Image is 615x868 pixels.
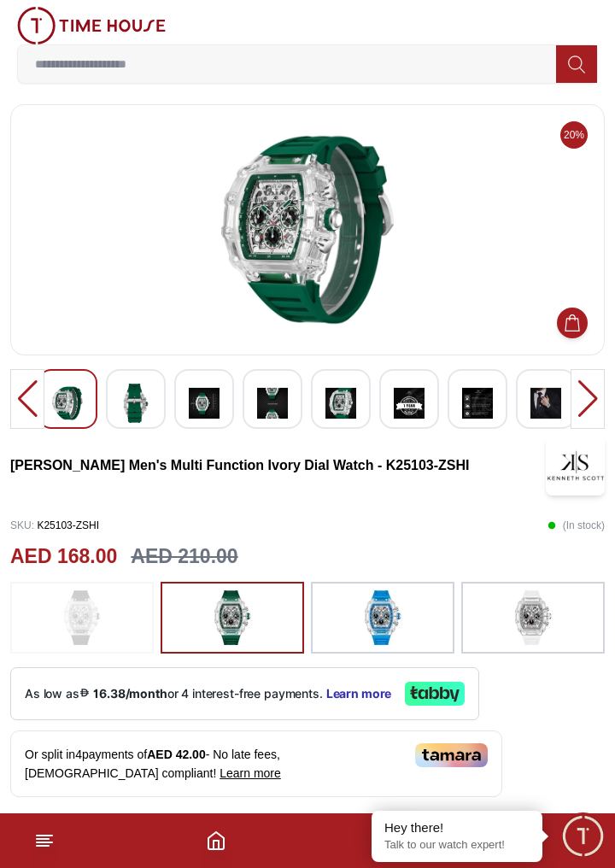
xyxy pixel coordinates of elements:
[189,384,220,423] img: Kenneth Scott Men's Multi Function Ivory Dial Watch - K25103-ZSBI
[220,766,281,780] span: Learn more
[61,590,103,645] img: ...
[557,308,588,338] button: Add to Cart
[206,830,226,851] a: Home
[530,384,561,423] img: Kenneth Scott Men's Multi Function Ivory Dial Watch - K25103-ZSBI
[325,384,356,423] img: Kenneth Scott Men's Multi Function Ivory Dial Watch - K25103-ZSBI
[10,513,99,538] p: K25103-ZSHI
[361,590,404,645] img: ...
[10,455,546,476] h3: [PERSON_NAME] Men's Multi Function Ivory Dial Watch - K25103-ZSHI
[415,743,488,767] img: Tamara
[462,384,493,423] img: Kenneth Scott Men's Multi Function Ivory Dial Watch - K25103-ZSBI
[257,384,288,423] img: Kenneth Scott Men's Multi Function Ivory Dial Watch - K25103-ZSBI
[384,838,530,853] p: Talk to our watch expert!
[17,7,166,44] img: ...
[546,436,605,496] img: Kenneth Scott Men's Multi Function Ivory Dial Watch - K25103-ZSHI
[560,121,588,149] span: 20%
[25,119,590,341] img: Kenneth Scott Men's Multi Function Ivory Dial Watch - K25103-ZSBI
[10,730,502,797] div: Or split in 4 payments of - No late fees, [DEMOGRAPHIC_DATA] compliant!
[211,590,254,645] img: ...
[131,542,237,572] h3: AED 210.00
[512,590,554,645] img: ...
[548,513,605,538] p: ( In stock )
[147,748,205,761] span: AED 42.00
[394,384,425,423] img: Kenneth Scott Men's Multi Function Ivory Dial Watch - K25103-ZSBI
[10,542,117,572] h2: AED 168.00
[559,812,606,859] div: Chat Widget
[10,519,34,531] span: SKU :
[120,384,151,423] img: Kenneth Scott Men's Multi Function Ivory Dial Watch - K25103-ZSBI
[384,819,530,836] div: Hey there!
[52,384,83,423] img: Kenneth Scott Men's Multi Function Ivory Dial Watch - K25103-ZSBI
